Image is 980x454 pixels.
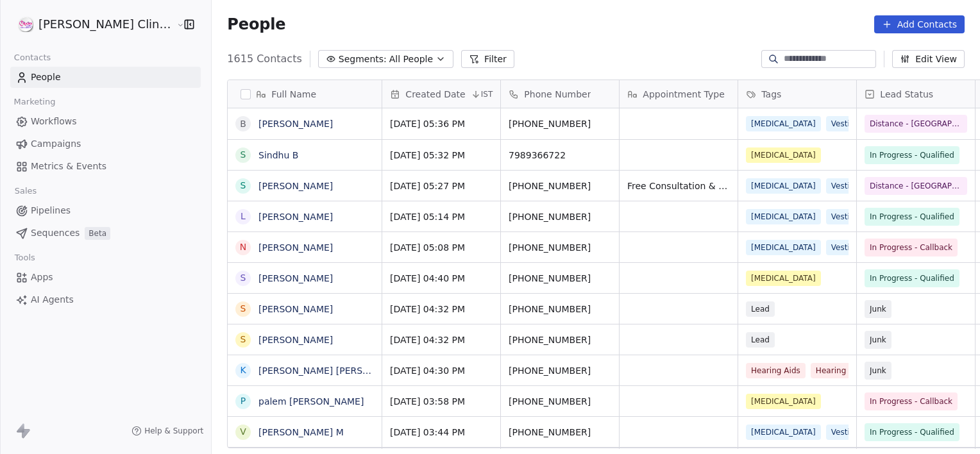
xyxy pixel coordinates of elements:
a: People [10,67,201,88]
span: [MEDICAL_DATA] [746,271,821,286]
span: [MEDICAL_DATA] [746,240,821,255]
span: In Progress - Qualified [870,426,954,439]
span: Sales [9,181,42,201]
span: Lead [746,301,775,317]
span: Tools [9,248,40,267]
div: Tags [738,80,856,108]
span: [PHONE_NUMBER] [509,395,611,408]
span: [PHONE_NUMBER] [509,241,611,254]
span: IST [481,89,493,99]
span: Apps [31,271,53,284]
span: Vestib [826,425,860,440]
span: Beta [85,227,110,240]
span: Full Name [271,88,316,101]
span: [PHONE_NUMBER] [509,272,611,285]
a: [PERSON_NAME] [258,212,333,222]
a: [PERSON_NAME] M [258,427,344,437]
a: [PERSON_NAME] [258,273,333,283]
a: Campaigns [10,133,201,155]
div: Phone Number [501,80,619,108]
span: Sequences [31,226,80,240]
span: Vestib [826,178,860,194]
a: [PERSON_NAME] [258,304,333,314]
a: AI Agents [10,289,201,310]
span: Appointment Type [643,88,724,101]
span: [PHONE_NUMBER] [509,333,611,346]
div: S [241,179,246,192]
a: Sindhu B [258,150,298,160]
div: Created DateIST [382,80,500,108]
a: Apps [10,267,201,288]
span: [MEDICAL_DATA] [746,178,821,194]
span: [PERSON_NAME] Clinic External [38,16,173,33]
button: Edit View [892,50,965,68]
div: S [241,148,246,162]
a: [PERSON_NAME] [258,181,333,191]
span: Created Date [405,88,465,101]
span: [DATE] 05:27 PM [390,180,493,192]
span: Vestib [826,209,860,224]
div: K [241,364,246,377]
span: Junk [870,303,886,315]
span: Distance - [GEOGRAPHIC_DATA] [870,180,962,192]
span: [PHONE_NUMBER] [509,303,611,315]
div: V [241,425,247,439]
span: Free Consultation & Free Screening [627,180,730,192]
span: [MEDICAL_DATA] [746,116,821,131]
span: [DATE] 03:44 PM [390,426,493,439]
span: [DATE] 03:58 PM [390,395,493,408]
span: [PHONE_NUMBER] [509,180,611,192]
span: Lead [746,332,775,348]
span: [MEDICAL_DATA] [746,147,821,163]
span: [DATE] 05:14 PM [390,210,493,223]
span: In Progress - Qualified [870,149,954,162]
span: [DATE] 04:32 PM [390,303,493,315]
span: Junk [870,333,886,346]
span: [PHONE_NUMBER] [509,210,611,223]
span: AI Agents [31,293,74,307]
a: [PERSON_NAME] [258,335,333,345]
span: Tags [761,88,781,101]
div: p [241,394,246,408]
span: In Progress - Qualified [870,272,954,285]
a: palem [PERSON_NAME] [258,396,364,407]
div: grid [228,108,382,449]
span: 7989366722 [509,149,611,162]
span: Contacts [8,48,56,67]
span: Junk [870,364,886,377]
span: All People [389,53,433,66]
span: Hearing Aids [746,363,806,378]
span: [DATE] 04:30 PM [390,364,493,377]
span: Segments: [339,53,387,66]
div: Appointment Type [620,80,738,108]
span: [PHONE_NUMBER] [509,426,611,439]
a: [PERSON_NAME] [258,242,333,253]
div: B [241,117,247,131]
span: Help & Support [144,426,203,436]
div: Lead Status [857,80,975,108]
button: Filter [461,50,514,68]
span: Hearing [811,363,851,378]
span: Metrics & Events [31,160,106,173]
span: [DATE] 04:40 PM [390,272,493,285]
a: SequencesBeta [10,223,201,244]
span: [DATE] 05:32 PM [390,149,493,162]
span: Pipelines [31,204,71,217]
span: [PHONE_NUMBER] [509,364,611,377]
span: [MEDICAL_DATA] [746,209,821,224]
a: [PERSON_NAME] [PERSON_NAME] [258,366,410,376]
span: Marketing [8,92,61,112]
div: N [240,240,246,254]
span: Lead Status [880,88,933,101]
span: Campaigns [31,137,81,151]
span: [MEDICAL_DATA] [746,394,821,409]
a: [PERSON_NAME] [258,119,333,129]
span: [PHONE_NUMBER] [509,117,611,130]
div: S [241,333,246,346]
div: L [241,210,246,223]
span: Distance - [GEOGRAPHIC_DATA] [870,117,962,130]
a: Metrics & Events [10,156,201,177]
span: People [227,15,285,34]
a: Workflows [10,111,201,132]
button: [PERSON_NAME] Clinic External [15,13,167,35]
